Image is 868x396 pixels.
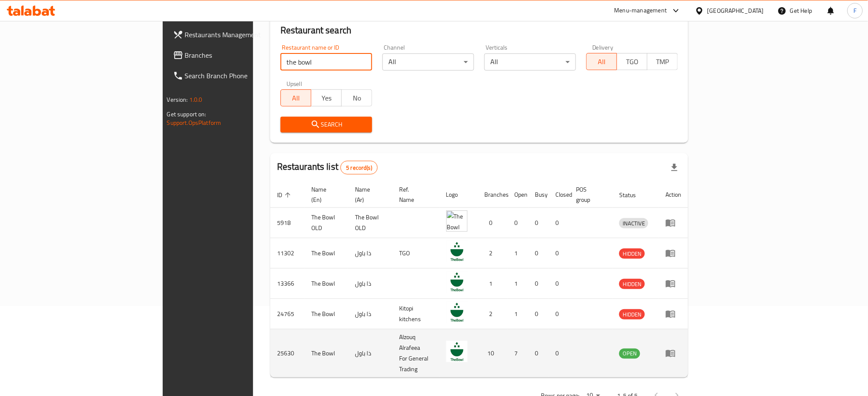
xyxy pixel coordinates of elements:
[651,56,674,68] span: TMP
[399,184,429,205] span: Ref. Name
[167,94,188,105] span: Version:
[280,89,311,106] button: All
[619,219,648,228] span: INACTIVE
[620,56,644,68] span: TGO
[508,238,528,269] td: 1
[549,208,570,238] td: 0
[348,329,392,378] td: ذا باول
[508,208,528,238] td: 0
[185,71,301,81] span: Search Branch Phone
[280,117,372,133] button: Search
[576,184,603,205] span: POS group
[528,269,549,299] td: 0
[304,238,349,269] td: The Bowl
[619,349,640,359] div: OPEN
[484,53,576,71] div: All
[590,56,614,68] span: All
[853,6,856,15] span: F
[167,109,206,120] span: Get support on:
[185,30,301,40] span: Restaurants Management
[277,190,293,200] span: ID
[528,238,549,269] td: 0
[167,117,221,128] a: Support.OpsPlatform
[647,53,678,70] button: TMP
[304,269,349,299] td: The Bowl
[277,160,378,174] h2: Restaurants list
[619,279,645,289] span: HIDDEN
[665,218,681,228] div: Menu
[528,329,549,378] td: 0
[549,269,570,299] td: 0
[355,184,382,205] span: Name (Ar)
[348,299,392,329] td: ذا باول
[619,310,645,319] span: HIDDEN
[304,208,349,238] td: The Bowl OLD
[665,278,681,289] div: Menu
[341,164,377,172] span: 5 record(s)
[614,6,667,16] div: Menu-management
[586,53,617,70] button: All
[348,269,392,299] td: ذا باول
[478,269,508,299] td: 1
[659,182,688,208] th: Action
[315,92,338,104] span: Yes
[166,65,308,86] a: Search Branch Phone
[528,182,549,208] th: Busy
[508,182,528,208] th: Open
[166,24,308,45] a: Restaurants Management
[619,309,645,319] div: HIDDEN
[617,53,647,70] button: TGO
[549,329,570,378] td: 0
[549,182,570,208] th: Closed
[284,92,308,104] span: All
[478,182,508,208] th: Branches
[166,45,308,65] a: Branches
[549,238,570,269] td: 0
[185,50,301,60] span: Branches
[392,329,439,378] td: Alzouq Alrafeea For General Trading
[348,238,392,269] td: ذا باول
[478,329,508,378] td: 10
[446,301,468,323] img: The Bowl
[304,329,349,378] td: The Bowl
[392,299,439,329] td: Kitopi kitchens
[619,190,647,200] span: Status
[664,157,685,178] div: Export file
[270,182,689,378] table: enhanced table
[619,349,640,358] span: OPEN
[508,299,528,329] td: 1
[189,94,203,105] span: 1.0.0
[528,208,549,238] td: 0
[286,81,302,87] label: Upsell
[446,341,468,362] img: The Bowl
[345,92,369,104] span: No
[341,89,372,106] button: No
[280,24,678,37] h2: Restaurant search
[304,299,349,329] td: The Bowl
[665,248,681,258] div: Menu
[446,241,468,262] img: The Bowl
[665,348,681,358] div: Menu
[311,184,338,205] span: Name (En)
[528,299,549,329] td: 0
[311,89,342,106] button: Yes
[478,238,508,269] td: 2
[592,44,614,50] label: Delivery
[287,119,365,130] span: Search
[478,208,508,238] td: 0
[348,208,392,238] td: The Bowl OLD
[446,271,468,293] img: The Bowl
[619,249,645,259] span: HIDDEN
[707,6,764,15] div: [GEOGRAPHIC_DATA]
[439,182,478,208] th: Logo
[392,238,439,269] td: TGO
[478,299,508,329] td: 2
[508,269,528,299] td: 1
[280,53,372,71] input: Search for restaurant name or ID..
[508,329,528,378] td: 7
[549,299,570,329] td: 0
[446,210,468,232] img: The Bowl OLD
[619,248,645,259] div: HIDDEN
[340,161,378,174] div: Total records count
